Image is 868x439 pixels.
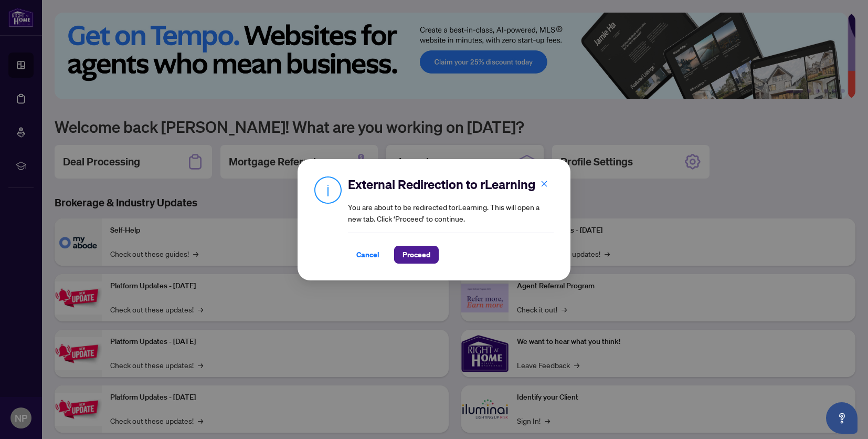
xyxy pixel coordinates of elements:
[356,246,379,263] span: Cancel
[348,176,554,264] div: You are about to be redirected to rLearning . This will open a new tab. Click ‘Proceed’ to continue.
[348,246,388,264] button: Cancel
[403,246,430,263] span: Proceed
[394,246,439,264] button: Proceed
[826,402,858,434] button: Open asap
[314,176,342,204] img: Info Icon
[541,180,548,187] span: close
[348,176,554,193] h2: External Redirection to rLearning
